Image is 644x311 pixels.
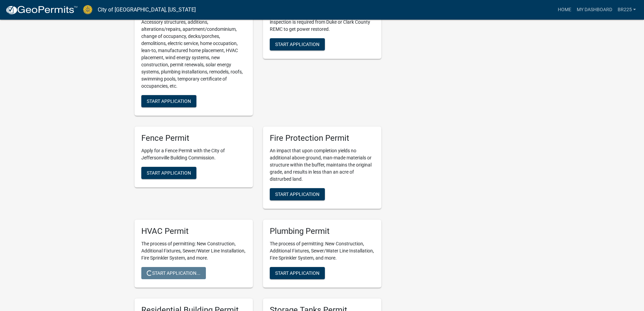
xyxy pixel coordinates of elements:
[270,188,325,200] button: Start Application
[141,4,246,90] p: Use this application to apply for a commercial permit. This permit includes, but is not limited t...
[270,267,325,279] button: Start Application
[270,133,375,143] h5: Fire Protection Permit
[141,95,196,107] button: Start Application
[270,38,325,50] button: Start Application
[141,133,246,143] h5: Fence Permit
[147,170,191,175] span: Start Application
[275,191,319,197] span: Start Application
[270,240,375,262] p: The process of permitting: New Construction, Additional Fixtures, Sewer/Water Line Installation, ...
[615,3,639,16] a: BR225
[141,240,246,262] p: The process of permitting: New Construction, Additional Fixtures, Sewer/Water Line Installation, ...
[275,270,319,275] span: Start Application
[147,270,200,275] span: Start Application...
[270,226,375,236] h5: Plumbing Permit
[270,147,375,183] p: An impact that upon completion yields no additional above ground, man-made materials or structure...
[147,98,191,104] span: Start Application
[141,226,246,236] h5: HVAC Permit
[141,167,196,179] button: Start Application
[141,267,206,279] button: Start Application...
[98,4,196,16] a: City of [GEOGRAPHIC_DATA], [US_STATE]
[83,5,92,14] img: City of Jeffersonville, Indiana
[574,3,615,16] a: My Dashboard
[555,3,574,16] a: Home
[275,42,319,47] span: Start Application
[141,147,246,161] p: Apply for a Fence Permit with the City of Jeffersonville Building Commission.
